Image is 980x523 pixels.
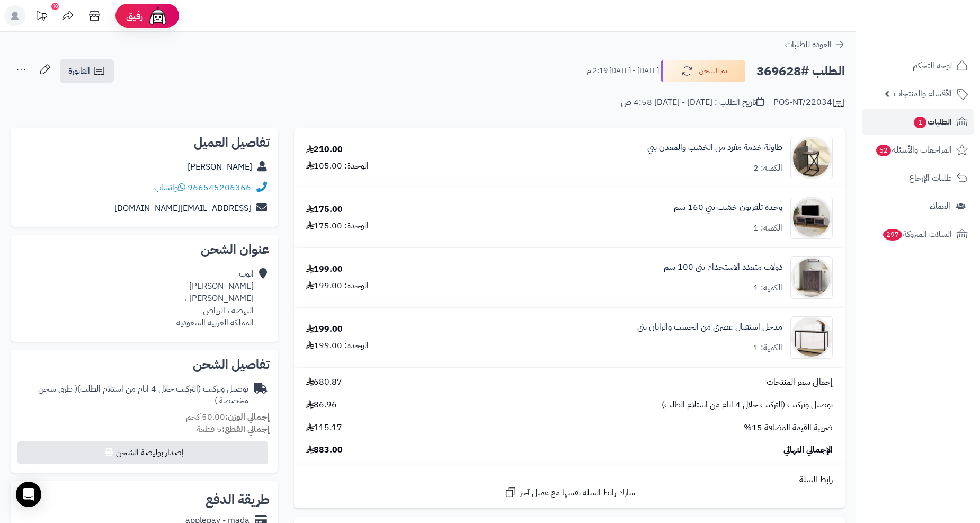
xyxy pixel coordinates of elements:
[875,143,952,157] span: المراجعات والأسئلة
[862,221,974,247] a: السلات المتروكة297
[188,181,251,194] a: 966545206366
[882,227,952,242] span: السلات المتروكة
[753,342,782,354] div: الكمية: 1
[862,165,974,191] a: طلبات الإرجاع
[197,423,270,436] small: 5 قطعة
[637,321,782,333] a: مدخل استقبال عصري من الخشب والراتان بني
[126,10,143,22] span: رفيق
[306,220,369,232] div: الوحدة: 175.00
[306,280,369,292] div: الوحدة: 199.00
[662,399,833,411] span: توصيل وتركيب (التركيب خلال 4 ايام من استلام الطلب)
[298,474,841,486] div: رابط السلة
[306,422,342,434] span: 115.17
[206,493,270,506] h2: طريقة الدفع
[908,17,970,40] img: logo-2.png
[154,181,185,194] a: واتساب
[785,38,832,51] span: العودة للطلبات
[306,144,343,156] div: 210.00
[19,243,270,256] h2: عنوان الشحن
[306,203,343,216] div: 175.00
[68,65,90,77] span: الفاتورة
[883,228,903,241] span: 297
[222,423,270,436] strong: إجمالي القطع:
[791,137,832,179] img: 1750179080-5555-90x90.jpg
[147,5,168,26] img: ai-face.png
[176,268,254,329] div: ايوب [PERSON_NAME] [PERSON_NAME] ، النهضه ، الرياض المملكة العربية السعودية
[306,323,343,335] div: 199.00
[306,160,369,172] div: الوحدة: 105.00
[19,136,270,149] h2: تفاصيل العميل
[753,282,782,294] div: الكمية: 1
[674,201,782,214] a: وحدة تلفزيون خشب بني 160 سم
[876,144,892,157] span: 52
[19,383,248,407] div: توصيل وتركيب (التركيب خلال 4 ايام من استلام الطلب)
[188,161,252,173] a: [PERSON_NAME]
[587,66,659,76] small: [DATE] - [DATE] 2:19 م
[306,376,342,388] span: 680.87
[306,399,337,411] span: 86.96
[19,358,270,371] h2: تفاصيل الشحن
[306,340,369,352] div: الوحدة: 199.00
[621,96,764,109] div: تاريخ الطلب : [DATE] - [DATE] 4:58 ص
[913,58,952,73] span: لوحة التحكم
[306,444,343,456] span: 883.00
[791,197,832,239] img: 1750493100-220601011458-90x90.jpg
[51,3,59,10] div: 10
[520,487,635,499] span: شارك رابط السلة نفسها مع عميل آخر
[225,411,270,423] strong: إجمالي الوزن:
[186,411,270,423] small: 50.00 كجم
[785,38,845,51] a: العودة للطلبات
[862,109,974,135] a: الطلبات1
[909,171,952,185] span: طلبات الإرجاع
[661,60,745,82] button: تم الشحن
[744,422,833,434] span: ضريبة القيمة المضافة 15%
[862,53,974,78] a: لوحة التحكم
[60,59,114,83] a: الفاتورة
[791,256,832,299] img: 1751782701-220605010582-90x90.jpg
[783,444,833,456] span: الإجمالي النهائي
[114,202,251,215] a: [EMAIL_ADDRESS][DOMAIN_NAME]
[894,86,952,101] span: الأقسام والمنتجات
[17,441,268,464] button: إصدار بوليصة الشحن
[862,137,974,163] a: المراجعات والأسئلة52
[16,482,41,507] div: Open Intercom Messenger
[753,222,782,234] div: الكمية: 1
[306,263,343,276] div: 199.00
[767,376,833,388] span: إجمالي سعر المنتجات
[753,162,782,174] div: الكمية: 2
[28,5,55,29] a: تحديثات المنصة
[791,316,832,359] img: 1754392086-1-90x90.jpg
[773,96,845,109] div: POS-NT/22034
[504,486,635,499] a: شارك رابط السلة نفسها مع عميل آخر
[862,193,974,219] a: العملاء
[38,383,248,407] span: ( طرق شحن مخصصة )
[930,199,950,214] span: العملاء
[756,60,845,82] h2: الطلب #369628
[913,114,952,129] span: الطلبات
[913,116,927,129] span: 1
[664,261,782,273] a: دولاب متعدد الاستخدام بني 100 سم
[647,141,782,154] a: طاولة خدمة مفرد من الخشب والمعدن بني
